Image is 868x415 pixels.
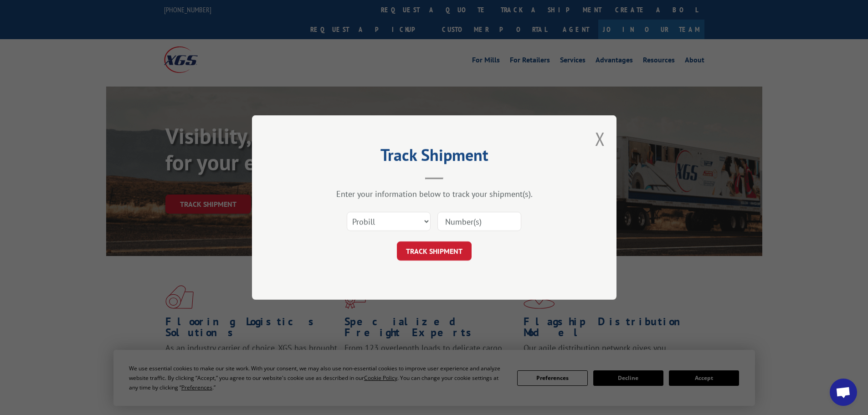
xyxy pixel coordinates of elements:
h2: Track Shipment [298,149,571,166]
div: Enter your information below to track your shipment(s). [298,189,571,199]
a: Open chat [830,379,857,406]
button: TRACK SHIPMENT [397,241,472,261]
input: Number(s) [437,212,521,231]
button: Close modal [595,127,605,151]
